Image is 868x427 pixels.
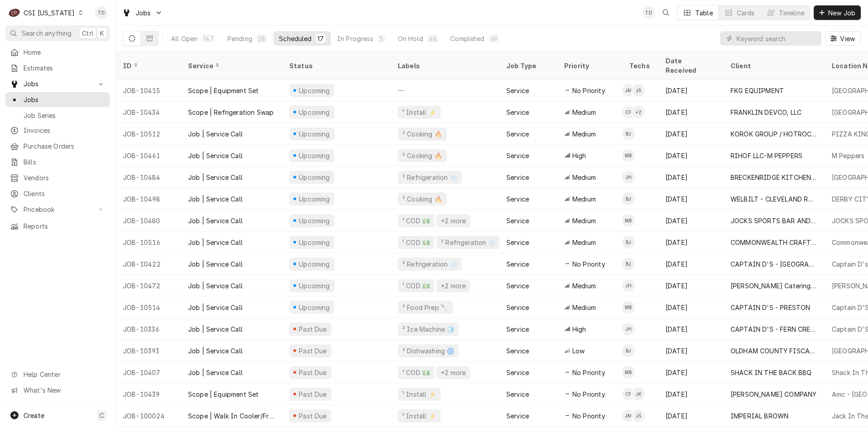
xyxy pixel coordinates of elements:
a: Go to Jobs [5,76,110,91]
div: Service [506,151,529,160]
div: Scope | Refrigeration Swap [188,108,274,117]
div: [DATE] [658,383,723,405]
div: SHACK IN THE BACK BBQ [731,368,811,377]
span: Clients [24,189,105,198]
div: RIHOF LLC-M PEPPERS [731,151,802,160]
div: M Peppers [832,151,864,160]
a: Home [5,45,110,60]
div: OLDHAM COUNTY FISCAL COURT [731,346,817,356]
div: Service [506,368,529,377]
div: ¹ COD 💵 [401,281,431,291]
div: CP [622,106,635,118]
span: Bills [24,157,105,167]
div: [DATE] [658,166,723,188]
div: Jesus Salas's Avatar [632,84,645,97]
div: TD [95,6,108,19]
div: 147 [203,34,213,43]
div: Service [506,129,529,139]
div: BJ [622,127,635,140]
div: ² Refrigeration ❄️ [401,173,458,182]
div: JOB-100024 [116,405,181,427]
div: IMPERIAL BROWN [731,411,788,421]
div: Service [506,86,529,95]
div: Matt Brewington's Avatar [622,366,635,379]
span: No Priority [572,368,605,377]
div: Service [506,194,529,204]
div: KOROK GROUP / HOTROCKS [731,129,817,139]
div: ID [123,61,172,70]
span: No Priority [572,389,605,399]
a: Go to Help Center [5,367,110,382]
span: K [100,28,104,38]
span: Medium [572,281,596,291]
div: JOB-10336 [116,318,181,340]
div: [DATE] [658,275,723,296]
div: JOB-10512 [116,123,181,145]
div: Service [506,238,529,247]
div: BJ [622,344,635,357]
a: Go to What's New [5,383,110,398]
span: Invoices [24,126,105,135]
a: Go to Pricebook [5,202,110,217]
div: ¹ COD 💵 [401,368,431,377]
div: Service [506,411,529,421]
div: [DATE] [658,210,723,231]
div: Priority [564,61,613,70]
div: BRECKENRIDGE KITCHEN EQUIPMENT [731,173,817,182]
div: JOB-10407 [116,361,181,383]
div: Jeff Hartley's Avatar [622,171,635,183]
a: Clients [5,186,110,201]
div: JH [622,171,635,183]
div: CAPTAIN D'S - FERN CREEK [731,324,817,334]
div: [DATE] [658,405,723,427]
span: High [572,151,586,160]
div: Timeline [779,8,804,18]
div: JM [622,409,635,422]
div: JOB-10480 [116,210,181,231]
div: [DATE] [658,188,723,210]
div: 5 [379,34,384,43]
span: Home [24,47,105,57]
div: JOB-10484 [116,166,181,188]
div: Service [506,303,529,312]
div: [DATE] [658,361,723,383]
span: No Priority [572,411,605,421]
span: Reports [24,221,105,231]
div: BJ [622,192,635,205]
div: Upcoming [298,238,331,247]
div: 17 [317,34,324,43]
div: ² Food Prep 🔪 [401,303,449,312]
div: [DATE] [658,296,723,318]
div: Past Due [298,324,328,334]
div: WELBILT - CLEVELAND RANGE [731,194,817,204]
div: ² Cooking 🔥 [401,194,443,204]
div: Completed [450,34,484,43]
div: Service [506,108,529,117]
a: Reports [5,219,110,234]
div: ² Refrigeration ❄️ [401,259,458,269]
span: Medium [572,194,596,204]
div: Past Due [298,346,328,356]
div: JOB-10439 [116,383,181,405]
div: + 2 [632,106,645,118]
span: Medium [572,108,596,117]
div: JH [622,279,635,292]
div: Service [506,173,529,182]
div: BJ [622,258,635,270]
div: 28 [258,34,265,43]
div: Captain D's [832,259,868,269]
div: FKG EQUIPMENT [731,86,784,95]
span: Job Series [24,111,105,120]
div: ² Cooking 🔥 [401,129,443,139]
div: JOB-10498 [116,188,181,210]
div: Service [506,259,529,269]
div: Service [506,346,529,356]
div: Job | Service Call [188,281,243,291]
div: On Hold [398,34,423,43]
div: Upcoming [298,303,331,312]
div: Jesus Salas's Avatar [632,409,645,422]
div: [PERSON_NAME] COMPANY [731,389,816,399]
span: Jobs [24,95,105,104]
span: What's New [24,385,104,395]
div: Status [289,61,382,70]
